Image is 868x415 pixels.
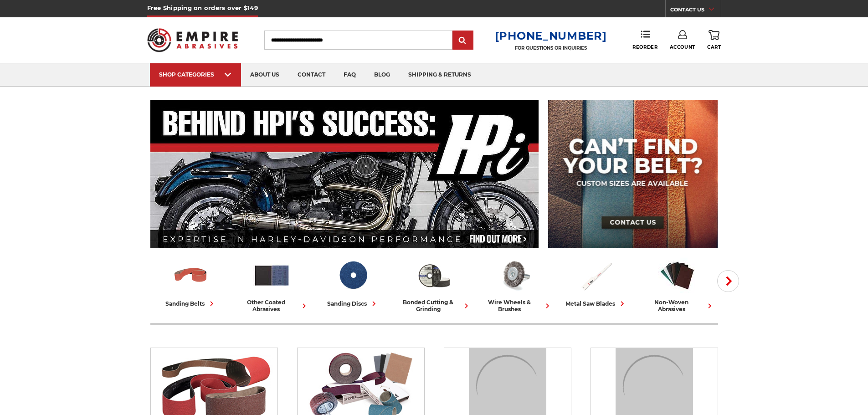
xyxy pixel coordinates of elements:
a: sanding discs [316,256,390,308]
a: CONTACT US [670,5,721,17]
a: wire wheels & brushes [478,256,552,313]
a: shipping & returns [399,63,480,87]
p: FOR QUESTIONS OR INQUIRIES [495,45,607,51]
span: Reorder [632,44,657,50]
img: Wire Wheels & Brushes [496,256,534,294]
button: Next [717,270,739,292]
img: Bonded Cutting & Grinding [415,256,453,294]
div: bonded cutting & grinding [397,299,471,313]
img: Empire Abrasives [147,22,238,58]
img: Non-woven Abrasives [658,256,696,294]
img: promo banner for custom belts. [548,100,718,248]
a: faq [334,63,365,87]
div: other coated abrasives [235,299,309,313]
a: contact [288,63,334,87]
a: other coated abrasives [235,256,309,313]
a: non-woven abrasives [641,256,714,313]
div: metal saw blades [565,299,627,308]
img: Sanding Discs [334,256,372,294]
a: bonded cutting & grinding [397,256,471,313]
img: Other Coated Abrasives [253,256,291,294]
div: sanding belts [165,299,216,308]
img: Banner for an interview featuring Horsepower Inc who makes Harley performance upgrades featured o... [150,100,539,248]
div: non-woven abrasives [641,299,714,313]
div: SHOP CATEGORIES [159,71,232,78]
div: sanding discs [327,299,379,308]
a: sanding belts [154,256,228,308]
div: wire wheels & brushes [478,299,552,313]
a: [PHONE_NUMBER] [495,29,607,42]
a: blog [365,63,399,87]
img: Sanding Belts [172,256,210,294]
a: about us [241,63,288,87]
a: Cart [707,30,721,50]
a: Reorder [632,30,657,50]
img: Metal Saw Blades [577,256,615,294]
span: Cart [707,44,721,50]
a: metal saw blades [560,256,633,308]
span: Account [670,44,695,50]
input: Submit [454,31,472,50]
